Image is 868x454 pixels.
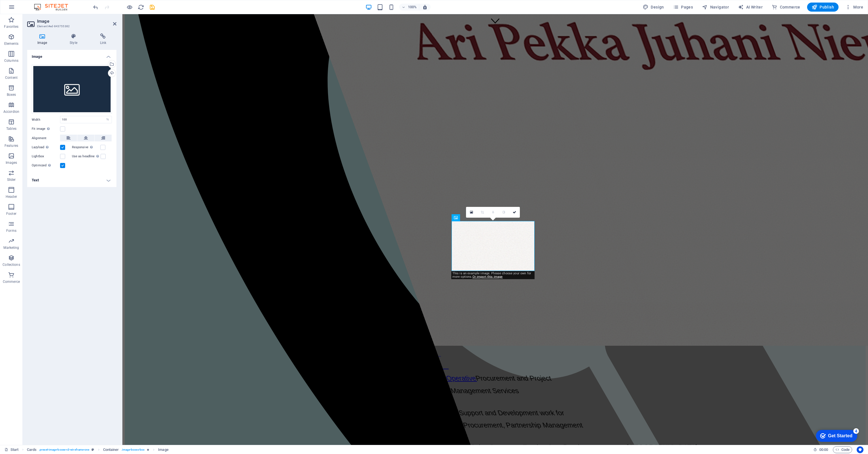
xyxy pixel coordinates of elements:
[6,228,16,233] p: Forms
[466,207,477,218] a: Select files from the file manager, stock photos, or upload file(s)
[408,4,417,10] h6: 100%
[27,173,116,187] h4: Text
[843,3,865,12] button: More
[32,126,60,132] label: Fit image
[823,447,824,452] span: :
[27,33,59,45] h4: Image
[6,160,17,165] p: Images
[845,4,863,10] span: More
[3,262,20,267] p: Collections
[92,4,99,10] button: undo
[4,58,18,63] p: Columns
[422,5,427,10] i: On resize automatically adjust zoom level to fit chosen device.
[33,4,75,10] img: Editor Logo
[451,271,535,279] div: This is an example image. Please choose your own for more options.
[6,126,16,131] p: Tables
[92,448,94,451] i: This element is a customizable preset
[641,3,666,12] div: Design (Ctrl+Alt+Y)
[149,4,156,10] button: save
[32,153,60,160] label: Lightbox
[5,143,18,148] p: Features
[3,109,19,114] p: Accordion
[3,279,20,284] p: Commerce
[27,446,169,453] nav: breadcrumb
[126,4,133,10] button: Click here to leave preview mode and continue editing
[4,41,19,46] p: Elements
[42,1,48,7] div: 4
[835,446,850,453] span: Code
[72,144,100,151] label: Responsive
[147,448,149,451] i: Element contains an animation
[700,3,731,12] button: Navigator
[813,446,828,453] h6: Session time
[5,75,18,80] p: Content
[138,4,144,10] i: Reload page
[3,245,19,250] p: Marketing
[641,3,666,12] button: Design
[643,4,664,10] span: Design
[671,3,695,12] button: Pages
[17,6,41,11] div: Get Started
[819,446,828,453] span: 00 00
[772,4,800,10] span: Commerce
[137,4,144,10] button: reload
[39,446,89,453] span: . preset-image-boxes-v3-wireframe-one
[121,446,145,453] span: . image-boxes-box
[59,33,90,45] h4: Style
[7,92,16,97] p: Boxes
[32,162,60,169] label: Optimized
[32,135,60,142] label: Alignment
[103,446,119,453] span: Click to select. Double-click to edit
[857,446,863,453] button: Usercentrics
[812,4,834,10] span: Publish
[673,4,693,10] span: Pages
[149,4,156,10] i: Save (Ctrl+S)
[32,118,60,121] label: Width
[5,446,19,453] a: Click to cancel selection. Double-click to open Pages
[399,4,419,10] button: 100%
[6,194,17,199] p: Header
[32,65,112,114] div: img-small.jpg
[738,4,763,10] span: AI Writer
[158,446,168,453] span: Click to select. Double-click to edit
[488,207,498,218] a: Blur
[477,207,488,218] a: Crop mode
[27,50,116,60] h4: Image
[92,4,99,10] i: Undo: Change image (Ctrl+Z)
[32,144,60,151] label: Lazyload
[473,275,503,279] a: Or import this image
[4,24,18,29] p: Favorites
[509,207,520,218] a: Confirm ( Ctrl ⏎ )
[702,4,729,10] span: Navigator
[72,153,101,160] label: Use as headline
[37,19,116,24] h2: Image
[5,3,46,15] div: Get Started 4 items remaining, 20% complete
[736,3,765,12] button: AI Writer
[37,24,105,29] h3: Element #ed-843755382
[7,177,16,182] p: Slider
[769,3,803,12] button: Commerce
[90,33,116,45] h4: Link
[27,446,37,453] span: Click to select. Double-click to edit
[6,211,16,216] p: Footer
[807,3,839,12] button: Publish
[498,207,509,218] a: Greyscale
[833,446,852,453] button: Code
